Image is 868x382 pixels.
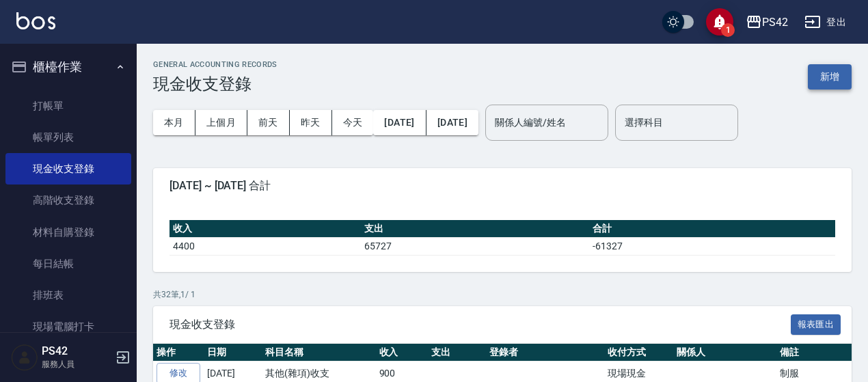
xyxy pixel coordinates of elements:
[153,344,204,361] th: 操作
[169,179,835,193] span: [DATE] ~ [DATE] 合計
[290,110,332,135] button: 昨天
[673,344,776,361] th: 關係人
[589,220,835,238] th: 合計
[5,248,131,279] a: 每日結帳
[5,122,131,153] a: 帳單列表
[762,14,788,31] div: PS42
[5,90,131,122] a: 打帳單
[169,237,361,255] td: 4400
[799,10,852,35] button: 登出
[5,153,131,185] a: 現金收支登錄
[153,110,195,135] button: 本月
[169,220,361,238] th: 收入
[5,311,131,342] a: 現場電腦打卡
[791,314,841,336] button: 報表匯出
[706,8,733,36] button: save
[195,110,247,135] button: 上個月
[361,237,589,255] td: 65727
[169,318,791,331] span: 現金收支登錄
[42,358,111,370] p: 服務人員
[428,344,486,361] th: 支出
[604,344,673,361] th: 收付方式
[426,110,478,135] button: [DATE]
[16,12,55,29] img: Logo
[373,110,426,135] button: [DATE]
[721,23,735,37] span: 1
[153,74,277,94] h3: 現金收支登錄
[153,60,277,69] h2: GENERAL ACCOUNTING RECORDS
[376,344,429,361] th: 收入
[5,185,131,216] a: 高階收支登錄
[5,49,131,85] button: 櫃檯作業
[204,344,262,361] th: 日期
[361,220,589,238] th: 支出
[11,344,38,371] img: Person
[486,344,604,361] th: 登錄者
[153,288,852,301] p: 共 32 筆, 1 / 1
[808,64,852,90] button: 新增
[262,344,376,361] th: 科目名稱
[791,317,841,330] a: 報表匯出
[332,110,374,135] button: 今天
[589,237,835,255] td: -61327
[808,70,852,83] a: 新增
[5,279,131,311] a: 排班表
[247,110,290,135] button: 前天
[42,344,111,358] h5: PS42
[740,8,794,36] button: PS42
[5,217,131,248] a: 材料自購登錄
